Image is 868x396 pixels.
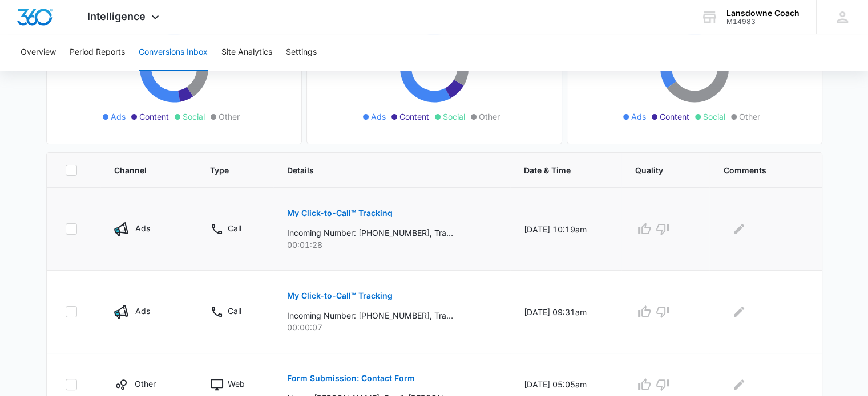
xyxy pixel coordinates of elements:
[87,10,146,22] span: Intelligence
[723,164,786,176] span: Comments
[287,227,453,239] p: Incoming Number: [PHONE_NUMBER], Tracking Number: [PHONE_NUMBER], Ring To: [PHONE_NUMBER], Caller...
[524,164,591,176] span: Date & Time
[219,111,240,123] span: Other
[726,18,800,26] div: account id
[183,111,205,123] span: Social
[730,220,748,238] button: Edit Comments
[287,199,393,227] button: My Click-to-Call™ Tracking
[739,111,760,123] span: Other
[287,239,496,251] p: 00:01:28
[21,34,56,71] button: Overview
[287,164,480,176] span: Details
[443,111,465,123] span: Social
[135,378,156,390] p: Other
[660,111,689,123] span: Content
[287,365,415,392] button: Form Submission: Contact Form
[399,111,429,123] span: Content
[228,378,245,390] p: Web
[286,34,317,71] button: Settings
[287,292,393,300] p: My Click-to-Call™ Tracking
[703,111,725,123] span: Social
[135,222,150,234] p: Ads
[135,305,150,317] p: Ads
[228,222,241,234] p: Call
[287,321,496,333] p: 00:00:07
[510,271,621,353] td: [DATE] 09:31am
[479,111,500,123] span: Other
[139,111,169,123] span: Content
[371,111,386,123] span: Ads
[287,209,393,217] p: My Click-to-Call™ Tracking
[114,164,166,176] span: Channel
[730,303,748,321] button: Edit Comments
[631,111,646,123] span: Ads
[730,375,748,394] button: Edit Comments
[111,111,126,123] span: Ads
[139,34,208,71] button: Conversions Inbox
[210,164,243,176] span: Type
[510,188,621,271] td: [DATE] 10:19am
[228,305,241,317] p: Call
[635,164,679,176] span: Quality
[287,309,453,321] p: Incoming Number: [PHONE_NUMBER], Tracking Number: [PHONE_NUMBER], Ring To: [PHONE_NUMBER], Caller...
[287,282,393,309] button: My Click-to-Call™ Tracking
[726,9,800,18] div: account name
[287,374,415,382] p: Form Submission: Contact Form
[70,34,125,71] button: Period Reports
[221,34,272,71] button: Site Analytics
